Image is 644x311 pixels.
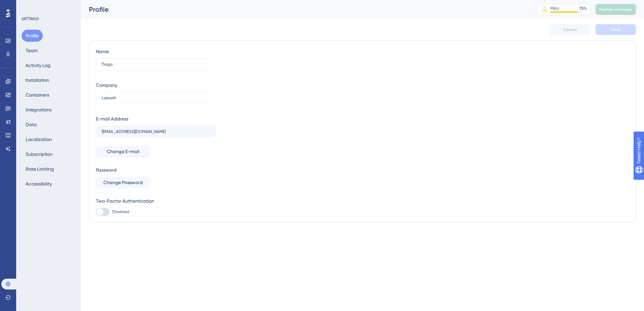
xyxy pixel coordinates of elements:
[611,27,620,32] span: Save
[89,5,519,14] div: Profile
[550,24,590,35] button: Cancel
[600,7,632,12] span: Publish Changes
[102,96,210,100] input: Company Name
[595,4,636,15] button: Publish Changes
[579,6,587,11] div: 75 %
[22,44,42,57] button: Team
[563,27,577,32] span: Cancel
[102,62,210,67] input: Name Surname
[550,6,559,11] div: MAU
[22,30,43,42] button: Profile
[103,179,143,187] span: Change Password
[22,178,56,190] button: Accessibility
[16,2,42,10] span: Need Help?
[22,74,53,86] button: Installation
[22,118,41,131] button: Data
[96,166,216,174] div: Password
[96,47,109,56] div: Name
[112,209,129,214] span: Disabled
[22,104,56,116] button: Integrations
[22,163,58,175] button: Rate Limiting
[22,59,55,71] button: Activity Log
[22,133,56,145] button: Localization
[616,284,636,305] iframe: UserGuiding AI Assistant Launcher
[107,148,139,156] span: Change E-mail
[96,146,150,158] button: Change E-mail
[22,16,76,22] div: SETTINGS
[96,197,216,205] div: Two-Factor Authentication
[22,89,53,101] button: Containers
[22,148,57,160] button: Subscription
[96,177,150,189] button: Change Password
[96,115,128,123] div: E-mail Address
[595,24,636,35] button: Save
[96,81,117,89] div: Company
[102,129,210,134] input: E-mail Address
